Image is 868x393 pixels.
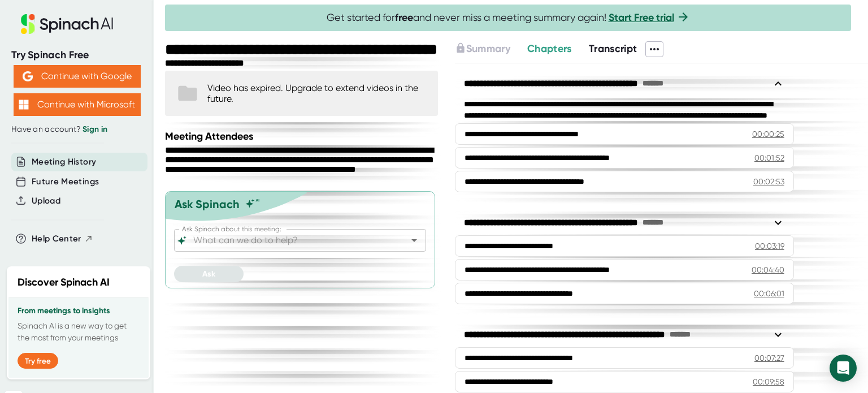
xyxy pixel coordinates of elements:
button: Upload [32,195,60,208]
div: 00:02:53 [753,176,784,187]
div: Upgrade to access [455,41,527,57]
button: Summary [455,41,510,57]
span: Help Center [32,232,81,245]
div: 00:01:52 [754,152,784,163]
button: Future Meetings [32,175,99,188]
span: Summary [466,42,510,55]
img: Aehbyd4JwY73AAAAAElFTkSuQmCC [23,71,33,81]
button: Meeting History [32,156,96,169]
span: Transcript [589,42,637,55]
button: Chapters [527,41,572,57]
div: 00:06:01 [754,288,784,299]
div: 00:00:25 [752,128,784,140]
h3: From meetings to insights [18,306,140,316]
b: free [395,11,413,24]
div: 00:07:27 [754,352,784,364]
div: 00:04:40 [752,264,784,275]
button: Continue with Google [14,65,141,88]
div: Ask Spinach [175,197,240,211]
div: Have an account? [11,124,142,135]
button: Ask [174,266,244,282]
p: Spinach AI is a new way to get the most from your meetings [18,320,140,344]
div: Try Spinach Free [11,49,142,62]
div: Open Intercom Messenger [830,355,857,382]
button: Try free [18,353,58,369]
div: Meeting Attendees [165,130,441,142]
div: Video has expired. Upgrade to extend videos in the future. [207,83,427,104]
button: Open [406,232,422,248]
button: Continue with Microsoft [14,93,141,116]
a: Start Free trial [609,11,674,24]
span: Chapters [527,42,572,55]
button: Transcript [589,41,637,57]
div: 00:09:58 [753,376,784,387]
a: Sign in [83,124,107,134]
h2: Discover Spinach AI [18,275,110,290]
button: Help Center [32,232,93,245]
span: Ask [202,269,215,279]
input: What can we do to help? [191,232,389,248]
div: 00:03:19 [755,240,784,252]
span: Get started for and never miss a meeting summary again! [327,11,690,24]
